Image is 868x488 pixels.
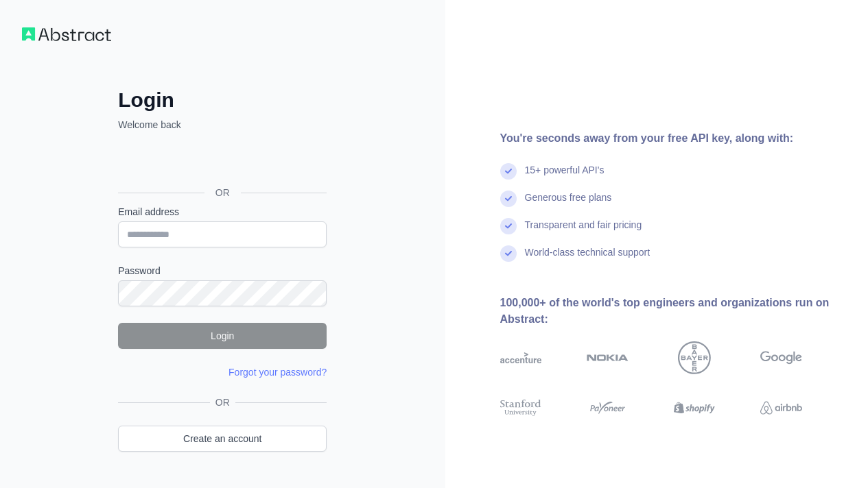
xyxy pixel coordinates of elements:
[525,245,650,273] div: World-class technical support
[118,205,327,219] label: Email address
[22,27,111,41] img: Workflow
[525,163,605,191] div: 15+ powerful API's
[111,147,331,177] iframe: Knop Inloggen met Google
[228,367,327,378] a: Forgot your password?
[587,398,629,418] img: payoneer
[118,118,327,132] p: Welcome back
[210,395,235,409] span: OR
[674,398,716,418] img: shopify
[760,341,802,374] img: google
[204,186,241,199] span: OR
[500,218,517,234] img: check mark
[678,341,711,374] img: bayer
[500,341,542,374] img: accenture
[500,398,542,418] img: stanford university
[587,341,629,374] img: nokia
[118,264,327,278] label: Password
[500,130,847,147] div: You're seconds away from your free API key, along with:
[500,245,517,262] img: check mark
[760,398,802,418] img: airbnb
[118,323,327,349] button: Login
[525,191,612,218] div: Generous free plans
[118,426,327,452] a: Create an account
[525,218,642,245] div: Transparent and fair pricing
[500,295,847,328] div: 100,000+ of the world's top engineers and organizations run on Abstract:
[500,191,517,207] img: check mark
[118,88,327,112] h2: Login
[500,163,517,180] img: check mark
